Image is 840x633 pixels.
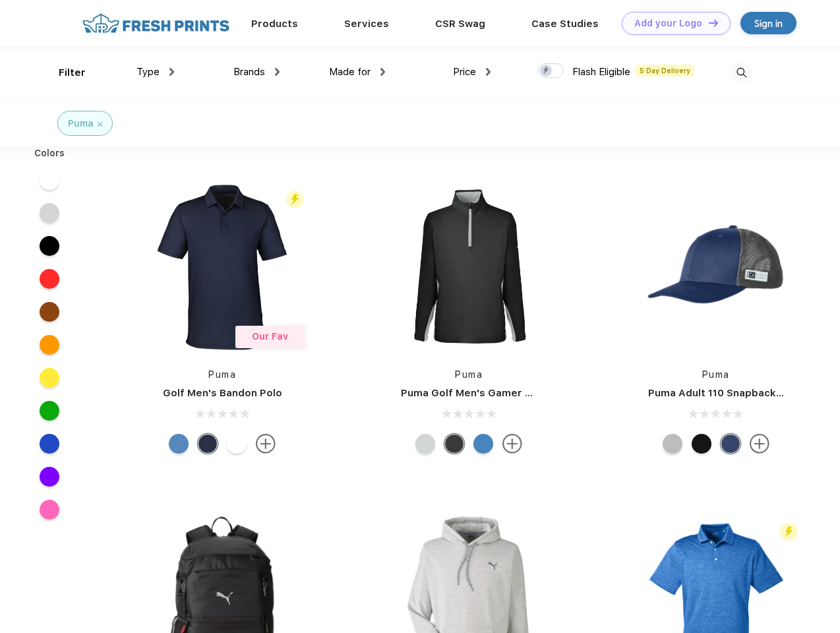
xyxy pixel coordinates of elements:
[572,66,630,78] span: Flash Eligible
[415,434,435,454] div: High Rise
[136,66,160,78] span: Type
[750,434,769,454] img: more.svg
[634,18,702,29] div: Add your Logo
[740,12,796,34] a: Sign in
[401,387,609,399] a: Puma Golf Men's Gamer Golf Quarter-Zip
[754,16,783,31] div: Sign in
[663,434,682,454] div: Quarry with Brt Whit
[275,68,280,76] img: dropdown.png
[731,62,752,84] img: desktop_search.svg
[68,117,94,131] div: Puma
[169,68,174,76] img: dropdown.png
[435,18,485,30] a: CSR Swag
[502,434,522,454] img: more.svg
[198,434,218,454] div: Navy Blazer
[444,434,464,454] div: Puma Black
[721,434,740,454] div: Peacoat with Qut Shd
[692,434,711,454] div: Pma Blk with Pma Blk
[780,523,798,541] img: flash_active_toggle.svg
[473,434,493,454] div: Bright Cobalt
[78,12,233,35] img: fo%20logo%202.webp
[24,146,75,160] div: Colors
[135,179,310,355] img: func=resize&h=266
[227,434,247,454] div: Bright White
[59,65,86,80] div: Filter
[628,179,804,355] img: func=resize&h=266
[636,65,694,76] span: 5 Day Delivery
[344,18,389,30] a: Services
[233,66,265,78] span: Brands
[251,18,298,30] a: Products
[208,369,236,380] a: Puma
[381,179,556,355] img: func=resize&h=266
[98,122,102,127] img: filter_cancel.svg
[163,387,282,399] a: Golf Men's Bandon Polo
[380,68,385,76] img: dropdown.png
[486,68,491,76] img: dropdown.png
[455,369,483,380] a: Puma
[453,66,476,78] span: Price
[709,19,718,26] img: DT
[702,369,730,380] a: Puma
[252,331,288,342] span: Our Fav
[256,434,276,454] img: more.svg
[169,434,189,454] div: Lake Blue
[286,191,304,208] img: flash_active_toggle.svg
[329,66,371,78] span: Made for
